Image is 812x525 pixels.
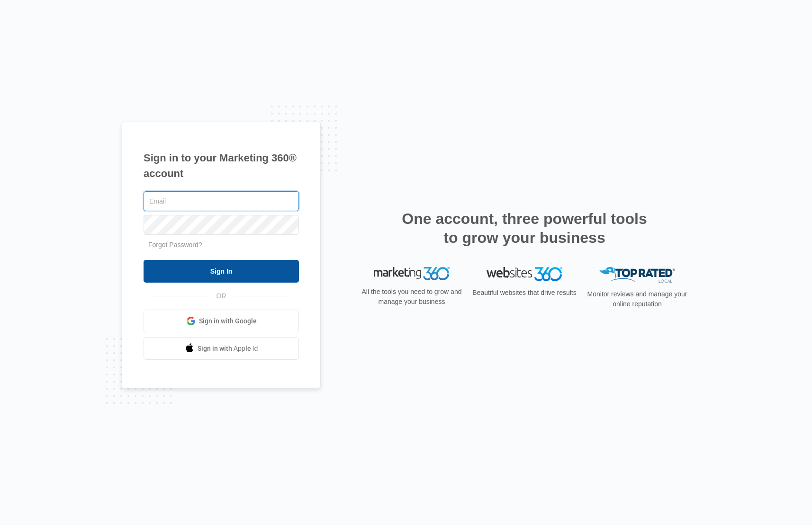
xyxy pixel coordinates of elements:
[198,344,258,354] span: Sign in with Apple Id
[584,289,690,309] p: Monitor reviews and manage your online reputation
[199,316,257,326] span: Sign in with Google
[144,150,299,181] h1: Sign in to your Marketing 360® account
[471,288,577,298] p: Beautiful websites that drive results
[210,291,233,301] span: OR
[359,287,465,307] p: All the tools you need to grow and manage your business
[144,260,299,283] input: Sign In
[487,267,562,281] img: Websites 360
[144,191,299,211] input: Email
[399,209,650,247] h2: One account, three powerful tools to grow your business
[144,310,299,332] a: Sign in with Google
[144,337,299,360] a: Sign in with Apple Id
[599,267,675,283] img: Top Rated Local
[148,241,202,249] a: Forgot Password?
[374,267,450,280] img: Marketing 360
